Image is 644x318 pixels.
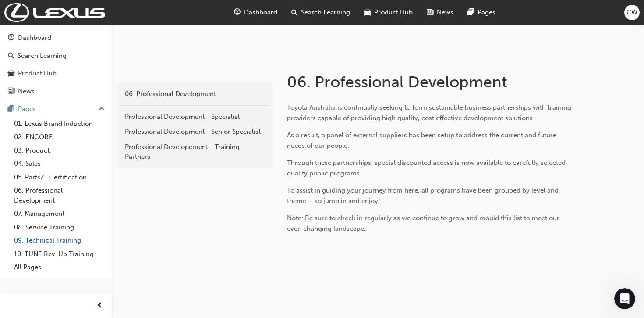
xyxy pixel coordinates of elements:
p: How can we help? [18,77,158,92]
a: 03. Product [11,144,108,157]
a: 04. Sales [11,157,108,171]
button: Messages [88,237,175,272]
span: pages-icon [467,7,474,18]
a: pages-iconPages [460,4,502,21]
span: guage-icon [234,7,241,18]
button: CW [624,5,640,20]
a: 02. ENCORE [11,130,108,144]
span: Search Learning [301,7,350,18]
span: Home [34,259,53,265]
button: DashboardSearch LearningProduct HubNews [4,28,108,101]
a: 08. Service Training [11,221,108,234]
span: news-icon [8,88,14,96]
a: Search Learning [4,48,108,64]
span: news-icon [427,7,433,18]
a: Professional Development - Specialist [120,109,269,125]
div: Professional Developement - Training Partners [125,142,265,162]
div: Close [151,14,166,30]
span: search-icon [291,7,297,18]
div: Search Learning [18,51,67,61]
span: car-icon [8,70,14,78]
div: Profile image for Trak [119,14,137,32]
span: Product Hub [374,7,413,18]
button: Pages [4,101,108,117]
a: Professional Developement - Training Partners [120,139,269,164]
span: To assist in guiding your journey from here, all programs have been grouped by level and theme – ... [287,186,560,205]
div: Product Hub [18,68,57,79]
a: 01. Lexus Brand Induction [11,117,108,131]
span: News [437,7,453,18]
a: News [4,83,108,100]
span: Note: Be sure to check in regularly as we continue to grow and mould this list to meet our ever-c... [287,214,561,232]
span: Messages [117,259,147,265]
span: As a result, a panel of external suppliers has been setup to address the current and future needs... [287,131,558,150]
span: car-icon [364,7,371,18]
a: Dashboard [4,30,108,46]
a: 06. Professional Development [11,184,108,207]
a: Professional Development - Senior Specialist [120,124,269,139]
img: Trak [4,3,105,22]
a: news-iconNews [420,4,460,21]
a: 07. Management [11,207,108,221]
a: 06. Professional Development [120,86,269,102]
span: CW [626,7,637,18]
div: Send us a message [18,111,146,120]
span: Pages [478,7,495,18]
img: logo [18,17,93,31]
iframe: Intercom live chat [614,288,635,309]
div: Pages [18,104,36,114]
span: Toyota Australia is continually seeking to form sustainable business partnerships with training p... [287,104,573,122]
a: search-iconSearch Learning [284,4,357,21]
div: Professional Development - Senior Specialist [125,127,265,137]
span: up-icon [99,104,105,115]
p: Hi [PERSON_NAME] [18,62,158,77]
a: car-iconProduct Hub [357,4,420,21]
div: Dashboard [18,33,51,43]
span: search-icon [8,52,14,60]
span: pages-icon [8,105,14,113]
span: Through these partnerships, special discounted access is now available to carefully selected qual... [287,159,567,177]
span: guage-icon [8,34,14,42]
a: guage-iconDashboard [227,4,284,21]
a: Product Hub [4,65,108,82]
a: 05. Parts21 Certification [11,171,108,184]
h1: 06. Professional Development [287,72,574,92]
span: prev-icon [96,300,103,311]
a: 09. Technical Training [11,234,108,247]
div: News [18,86,35,96]
a: 10. TUNE Rev-Up Training [11,247,108,261]
div: Send us a messageWe'll be back online [DATE] [9,103,166,136]
span: Dashboard [244,7,277,18]
a: All Pages [11,261,108,274]
div: Professional Development - Specialist [125,112,265,122]
div: We'll be back online [DATE] [18,120,146,129]
div: 06. Professional Development [125,89,265,99]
